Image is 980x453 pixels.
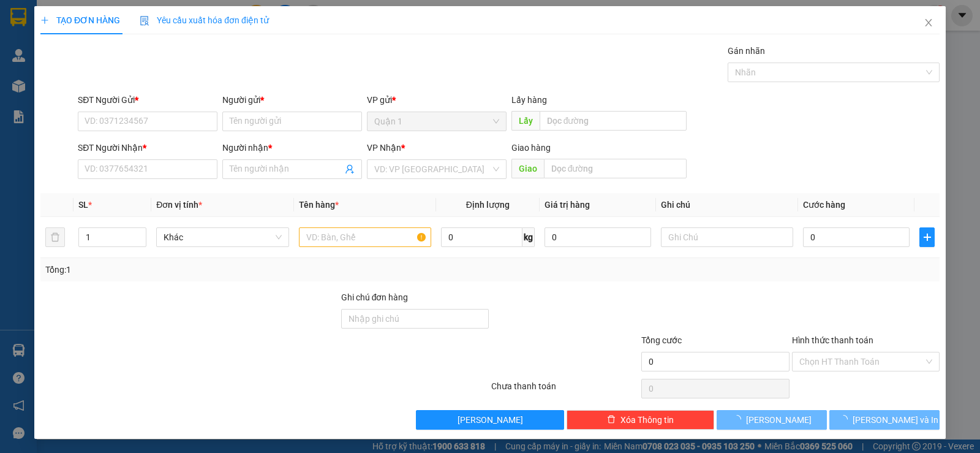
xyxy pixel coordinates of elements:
span: Lấy [511,111,540,131]
span: Giá trị hàng [545,200,590,210]
div: Người gửi [222,93,362,107]
span: Cước hàng [803,200,845,210]
input: Dọc đường [540,111,687,131]
input: Ghi chú đơn hàng [341,309,489,329]
input: Ghi Chú [661,227,793,247]
span: Giao hàng [511,143,551,153]
span: loading [733,415,746,424]
span: Khác [164,228,281,246]
span: Xóa Thông tin [620,413,674,427]
span: kg [522,227,535,247]
span: Giao [511,159,544,178]
button: [PERSON_NAME] và In [829,410,940,430]
input: VD: Bàn, Ghế [299,227,431,247]
span: [PERSON_NAME] và In [853,413,938,427]
span: close [924,18,933,28]
button: deleteXóa Thông tin [567,410,714,430]
label: Ghi chú đơn hàng [341,292,409,302]
button: plus [919,227,935,247]
span: Định lượng [466,200,510,210]
button: delete [45,227,65,247]
div: SĐT Người Gửi [78,93,217,107]
div: Tổng: 1 [45,263,379,276]
label: Gán nhãn [728,46,765,56]
span: user-add [345,164,355,174]
span: Tổng cước [641,335,682,345]
div: Người nhận [222,141,362,154]
span: SL [78,200,88,210]
span: Đơn vị tính [156,200,202,210]
div: SĐT Người Nhận [78,141,217,154]
button: Close [911,6,946,40]
div: Chưa thanh toán [490,379,640,401]
input: 0 [545,227,651,247]
th: Ghi chú [656,193,798,217]
span: Tên hàng [299,200,339,210]
div: VP gửi [367,93,507,107]
span: [PERSON_NAME] [746,413,812,427]
input: Dọc đường [544,159,687,178]
span: plus [920,232,934,242]
button: [PERSON_NAME] [717,410,827,430]
img: icon [140,16,149,26]
span: [PERSON_NAME] [458,413,523,427]
span: Lấy hàng [511,95,547,105]
span: TẠO ĐƠN HÀNG [40,15,120,25]
span: plus [40,16,49,25]
span: Yêu cầu xuất hóa đơn điện tử [140,15,269,25]
span: Quận 1 [374,112,499,131]
label: Hình thức thanh toán [792,335,873,345]
button: [PERSON_NAME] [416,410,563,430]
span: delete [607,415,616,425]
span: loading [839,415,853,424]
span: VP Nhận [367,143,401,153]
